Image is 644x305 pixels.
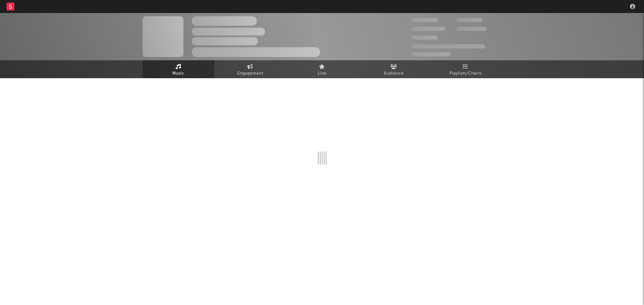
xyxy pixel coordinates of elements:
[412,44,485,49] span: 50,000,000 Monthly Listeners
[412,18,438,22] span: 300,000
[237,70,263,78] span: Engagement
[412,52,450,56] span: Jump Score: 85.0
[412,36,438,40] span: 100,000
[412,27,445,31] span: 50,000,000
[286,60,358,78] a: Live
[143,60,214,78] a: Music
[449,70,482,78] span: Playlists/Charts
[430,60,502,78] a: Playlists/Charts
[457,18,482,22] span: 100,000
[214,60,286,78] a: Engagement
[457,27,487,31] span: 1,000,000
[318,70,326,78] span: Live
[384,70,404,78] span: Audience
[172,70,184,78] span: Music
[358,60,430,78] a: Audience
